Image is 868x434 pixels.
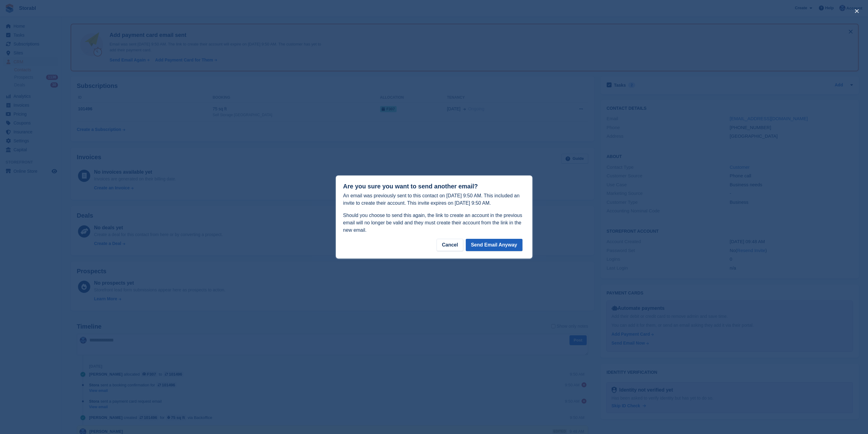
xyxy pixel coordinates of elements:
[852,6,862,16] button: close
[343,192,525,207] p: An email was previously sent to this contact on [DATE] 9:50 AM. This included an invite to create...
[437,239,463,251] div: Cancel
[343,212,525,234] p: Should you choose to send this again, the link to create an account in the previous email will no...
[466,239,523,251] button: Send Email Anyway
[343,183,525,190] h1: Are you sure you want to send another email?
